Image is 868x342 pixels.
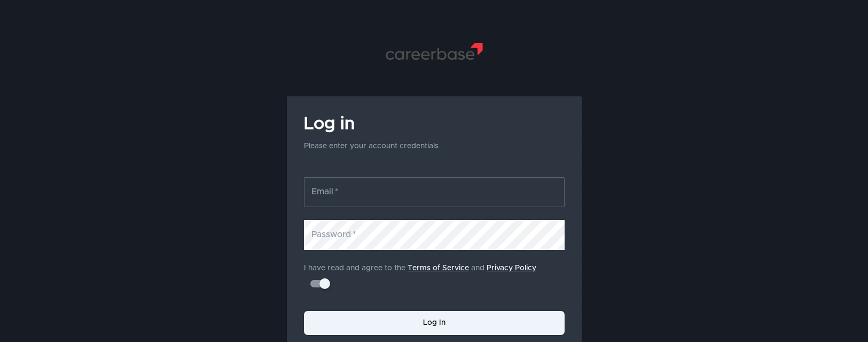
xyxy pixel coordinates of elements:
button: Log In [304,311,565,335]
p: I have read and agree to the and [304,263,565,273]
h4: Log in [304,113,439,135]
a: Terms of Service [408,264,469,272]
p: Please enter your account credentials [304,141,439,151]
a: Privacy Policy [487,264,536,272]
